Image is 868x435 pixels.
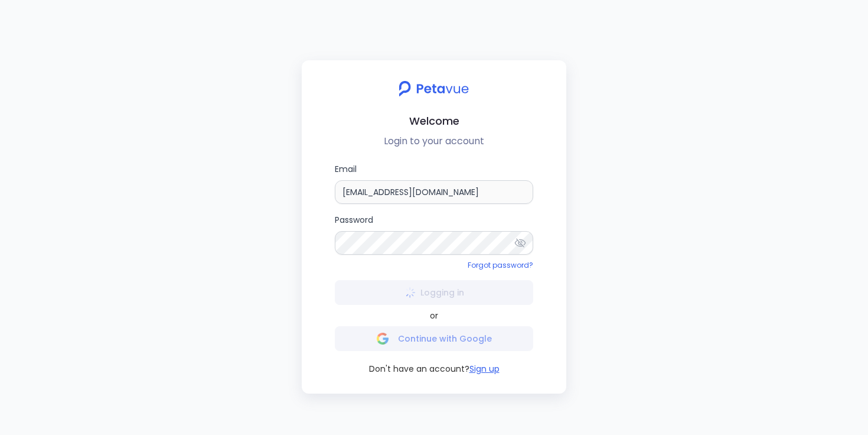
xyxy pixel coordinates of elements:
img: petavue logo [391,74,477,103]
p: Login to your account [311,134,557,148]
h2: Welcome [311,112,557,129]
a: Forgot password? [468,260,533,270]
label: Password [335,213,533,255]
input: Email [335,180,533,204]
label: Email [335,163,533,204]
button: Sign up [469,363,500,375]
span: Don't have an account? [369,363,469,375]
input: Password [335,231,533,255]
span: or [430,310,438,322]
